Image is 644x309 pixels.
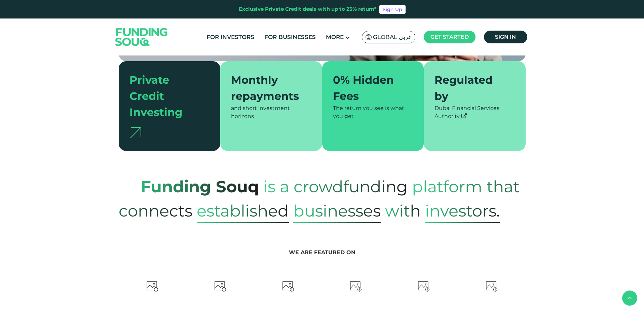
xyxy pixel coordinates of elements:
[434,72,507,104] div: Regulated by
[109,20,175,54] img: Logo
[373,33,412,41] span: Global عربي
[231,104,311,120] div: and short investment horizons
[622,291,637,306] button: back
[333,104,413,120] div: The return you see is what you get
[293,199,381,223] span: Businesses
[326,34,344,40] span: More
[417,280,430,293] img: IFG Logo
[385,194,421,227] span: with
[485,280,498,293] img: Yahoo Finance Logo
[205,32,256,43] a: For Investors
[129,72,202,120] div: Private Credit Investing
[425,199,500,223] span: Investors.
[263,170,408,203] span: is a crowdfunding
[430,34,469,40] span: Get started
[495,34,516,40] span: Sign in
[263,32,317,43] a: For Businesses
[239,5,377,13] div: Exclusive Private Credit deals with up to 23% return*
[349,280,362,293] img: Arab News Logo
[129,127,141,138] img: arrow
[289,249,355,256] span: We are featured on
[197,199,289,223] span: established
[146,280,159,293] img: FTLogo Logo
[379,5,406,14] a: Sign Up
[141,177,259,196] strong: Funding Souq
[214,280,227,293] img: Forbes Logo
[119,170,520,227] span: platform that connects
[366,34,372,40] img: SA Flag
[434,104,515,120] div: Dubai Financial Services Authority
[484,31,527,43] a: Sign in
[282,280,295,293] img: Asharq Business Logo
[231,72,303,104] div: Monthly repayments
[333,72,405,104] div: 0% Hidden Fees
